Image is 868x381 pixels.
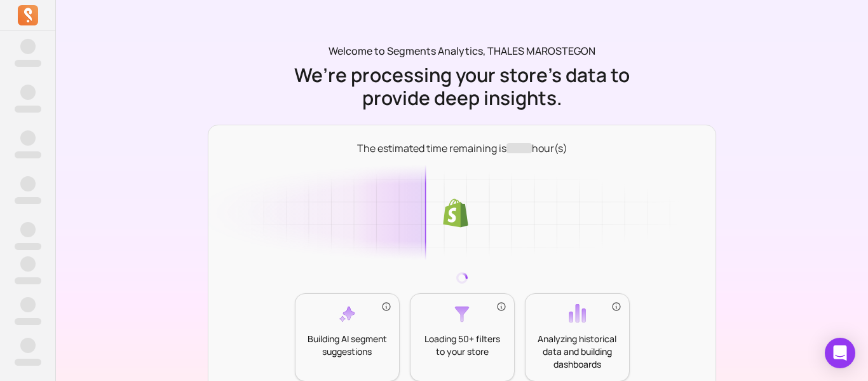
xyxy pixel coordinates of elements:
[15,359,41,366] span: ‌
[825,338,855,368] div: Open Intercom Messenger
[15,60,41,67] span: ‌
[15,197,41,204] span: ‌
[15,151,41,158] span: ‌
[15,243,41,250] span: ‌
[291,64,633,109] p: We’re processing your store’s data to provide deep insights.
[15,277,41,284] span: ‌
[208,165,716,263] img: Data loading
[20,338,36,353] span: ‌
[15,106,41,113] span: ‌
[357,141,567,156] p: The estimated time remaining is hour(s)
[506,143,532,153] span: ‌
[20,176,36,191] span: ‌
[20,39,36,54] span: ‌
[536,333,619,371] p: Analyzing historical data and building dashboards
[20,297,36,312] span: ‌
[306,333,389,358] p: Building AI segment suggestions
[421,333,504,358] p: Loading 50+ filters to your store
[15,318,41,325] span: ‌
[20,130,36,146] span: ‌
[20,222,36,237] span: ‌
[20,85,36,100] span: ‌
[329,43,595,59] p: Welcome to Segments Analytics, THALES MAROSTEGON
[20,256,36,272] span: ‌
